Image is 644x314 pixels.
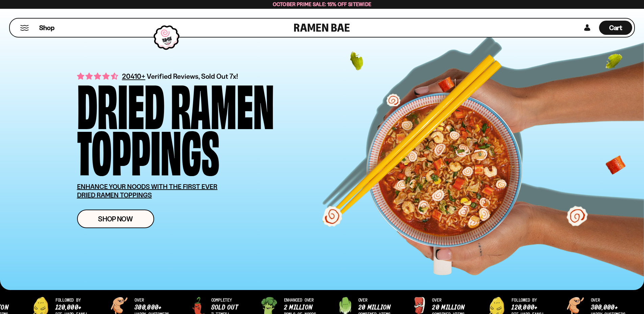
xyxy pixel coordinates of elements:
[98,215,133,222] span: Shop Now
[171,80,274,126] div: Ramen
[39,23,54,32] span: Shop
[609,24,622,32] span: Cart
[599,19,632,37] div: Cart
[77,183,218,199] u: ENHANCE YOUR NOODS WITH THE FIRST EVER DRIED RAMEN TOPPINGS
[273,1,372,7] span: October Prime Sale: 15% off Sitewide
[77,80,165,126] div: Dried
[77,210,154,228] a: Shop Now
[39,21,54,35] a: Shop
[20,25,29,31] button: Mobile Menu Trigger
[77,126,219,172] div: Toppings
